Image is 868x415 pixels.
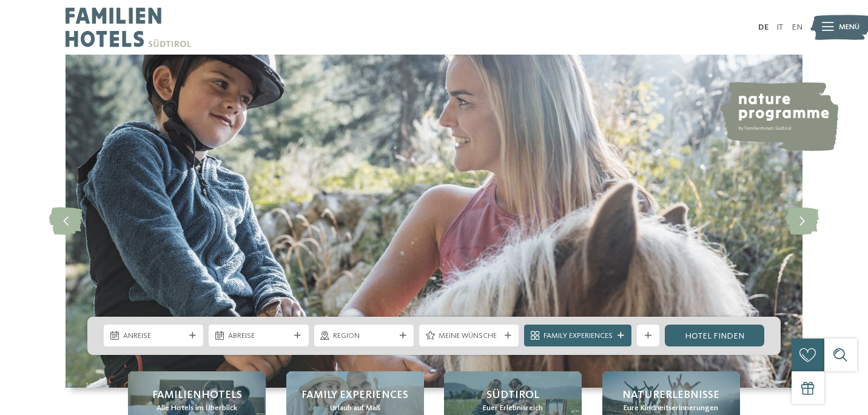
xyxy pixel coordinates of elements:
img: nature programme by Familienhotels Südtirol [718,82,838,151]
span: Urlaub auf Maß [330,403,380,414]
span: Abreise [228,331,289,342]
span: Menü [839,22,860,33]
a: Hotel finden [665,325,764,346]
span: Eure Kindheitserinnerungen [624,403,718,414]
span: Euer Erlebnisreich [483,403,543,414]
span: Meine Wünsche [439,331,500,342]
a: EN [792,23,802,32]
span: Family Experiences [301,388,408,403]
span: Anreise [123,331,184,342]
span: Südtirol [486,388,539,403]
span: Alle Hotels im Überblick [156,403,237,414]
a: IT [776,23,783,32]
span: Region [333,331,394,342]
span: Family Experiences [543,331,613,342]
a: DE [758,23,769,32]
img: Familienhotels Südtirol: The happy family places [66,55,802,388]
span: Familienhotels [152,388,242,403]
span: Naturerlebnisse [622,388,719,403]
